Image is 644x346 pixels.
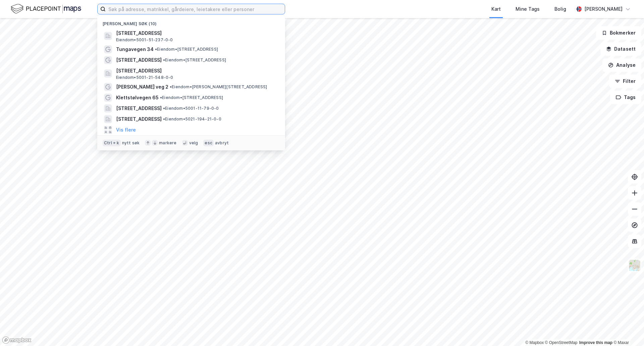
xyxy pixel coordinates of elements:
button: Vis flere [116,126,136,134]
div: Kontrollprogram for chat [610,314,644,346]
div: markere [159,140,176,146]
button: Datasett [600,42,641,56]
span: • [163,106,165,111]
div: [PERSON_NAME] [584,5,623,13]
img: logo.f888ab2527a4732fd821a326f86c7f29.svg [11,3,81,15]
span: [STREET_ADDRESS] [116,67,277,75]
span: Eiendom • [STREET_ADDRESS] [160,95,223,100]
input: Søk på adresse, matrikkel, gårdeiere, leietakere eller personer [106,4,285,14]
span: Eiendom • 5001-21-548-0-0 [116,75,173,80]
span: • [155,47,157,52]
div: Kart [491,5,501,13]
span: [STREET_ADDRESS] [116,56,162,64]
span: • [163,116,165,121]
span: Eiendom • [STREET_ADDRESS] [155,47,218,52]
a: Improve this map [579,340,612,345]
div: [PERSON_NAME] søk (10) [97,16,285,28]
button: Tags [610,91,641,104]
a: Mapbox homepage [2,336,32,344]
span: Tungavegen 34 [116,45,154,53]
span: Eiendom • 5001-11-79-0-0 [163,106,219,111]
span: [PERSON_NAME] veg 2 [116,83,168,91]
div: Bolig [554,5,566,13]
a: Mapbox [525,340,544,345]
iframe: Chat Widget [610,314,644,346]
span: Klettstølvegen 65 [116,94,159,102]
span: Eiendom • 5021-194-21-0-0 [163,116,221,122]
div: avbryt [215,140,229,146]
a: OpenStreetMap [545,340,578,345]
button: Filter [609,75,641,88]
span: • [170,84,172,89]
img: Z [628,259,641,272]
div: velg [189,140,198,146]
div: Mine Tags [516,5,540,13]
button: Bokmerker [596,26,641,40]
span: [STREET_ADDRESS] [116,115,162,123]
button: Analyse [602,58,641,72]
span: Eiendom • [STREET_ADDRESS] [163,57,226,63]
div: esc [203,140,214,146]
span: • [163,57,165,62]
span: Eiendom • 5001-51-237-0-0 [116,37,173,43]
span: Eiendom • [PERSON_NAME][STREET_ADDRESS] [170,84,267,90]
div: nytt søk [122,140,140,146]
span: • [160,95,162,100]
div: Ctrl + k [103,140,121,146]
span: [STREET_ADDRESS] [116,29,277,37]
span: [STREET_ADDRESS] [116,104,162,112]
